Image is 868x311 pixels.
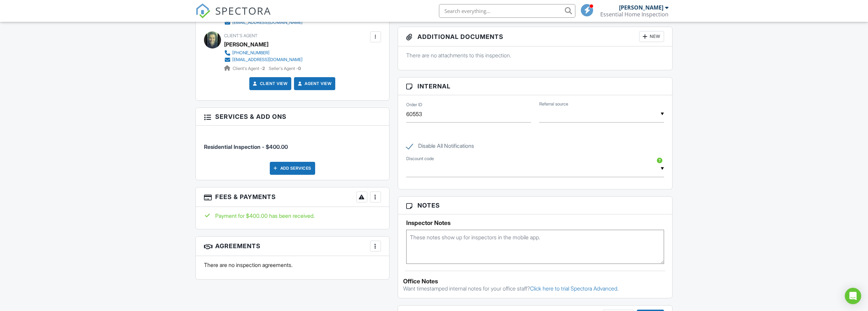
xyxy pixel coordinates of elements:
p: Want timestamped internal notes for your office staff? [403,285,667,292]
strong: 0 [298,66,301,71]
div: [EMAIL_ADDRESS][DOMAIN_NAME] [232,57,303,62]
a: Click here to trial Spectora Advanced. [530,285,619,292]
label: Disable All Notifications [406,143,474,151]
h3: Services & Add ons [196,108,389,126]
span: Client's Agent - [233,66,266,71]
a: Agent View [296,80,332,87]
h3: Additional Documents [398,27,673,46]
h3: Agreements [196,237,389,256]
span: SPECTORA [215,3,271,18]
div: Add Services [270,162,315,175]
a: [EMAIL_ADDRESS][DOMAIN_NAME] [224,56,303,63]
div: New [639,31,664,42]
p: There are no inspection agreements. [204,261,381,269]
h3: Fees & Payments [196,187,389,207]
strong: 2 [262,66,265,71]
a: [PERSON_NAME] [224,39,268,50]
h3: Internal [398,77,673,95]
input: Search everything... [439,4,575,18]
span: Seller's Agent - [269,66,301,71]
a: [PHONE_NUMBER] [224,50,303,56]
label: Order ID [406,102,422,108]
h3: Notes [398,197,673,214]
li: Service: Residential Inspection [204,131,381,156]
img: The Best Home Inspection Software - Spectora [195,3,210,18]
div: Essential Home Inspection [600,11,668,18]
a: Client View [252,80,288,87]
div: [PHONE_NUMBER] [232,50,269,56]
a: SPECTORA [195,9,271,24]
h5: Inspector Notes [406,220,664,226]
label: Referral source [539,101,568,107]
div: Payment for $400.00 has been received. [204,212,381,220]
p: There are no attachments to this inspection. [406,52,664,59]
span: Residential Inspection - $400.00 [204,143,288,150]
div: Open Intercom Messenger [845,288,861,304]
div: [PERSON_NAME] [619,4,663,11]
div: Office Notes [403,278,667,285]
span: Client's Agent [224,33,258,38]
label: Discount code [406,156,434,162]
